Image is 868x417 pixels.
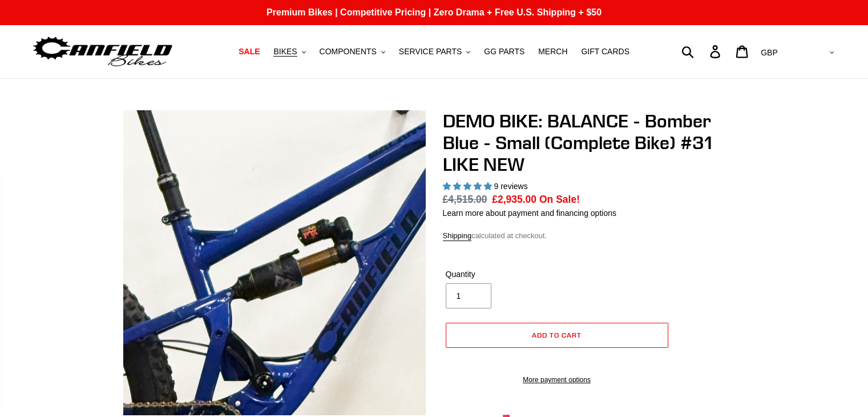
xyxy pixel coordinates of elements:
a: SALE [233,44,265,59]
a: Shipping [443,231,472,241]
a: GG PARTS [478,44,530,59]
a: More payment options [446,375,668,385]
span: SERVICE PARTS [399,47,462,57]
span: GG PARTS [484,47,524,57]
span: On Sale! [539,192,580,207]
button: SERVICE PARTS [393,44,476,59]
label: Quantity [446,268,554,280]
button: BIKES [268,44,311,59]
h1: DEMO BIKE: BALANCE - Bomber Blue - Small (Complete Bike) #31 LIKE NEW [443,110,745,176]
span: 9 reviews [494,182,527,191]
a: MERCH [532,44,573,59]
div: calculated at checkout. [443,230,745,242]
span: Add to cart [532,331,582,339]
span: COMPONENTS [320,47,377,57]
span: £2,935.00 [492,194,536,205]
img: Canfield Bikes [31,34,174,70]
input: Search [688,39,717,64]
span: 5.00 stars [443,182,494,191]
span: MERCH [538,47,567,57]
span: SALE [239,47,260,57]
span: GIFT CARDS [581,47,629,57]
span: BIKES [273,47,297,57]
s: £4,515.00 [443,194,487,205]
button: Add to cart [446,323,668,348]
a: Learn more about payment and financing options [443,209,616,218]
button: COMPONENTS [314,44,391,59]
a: GIFT CARDS [575,44,635,59]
